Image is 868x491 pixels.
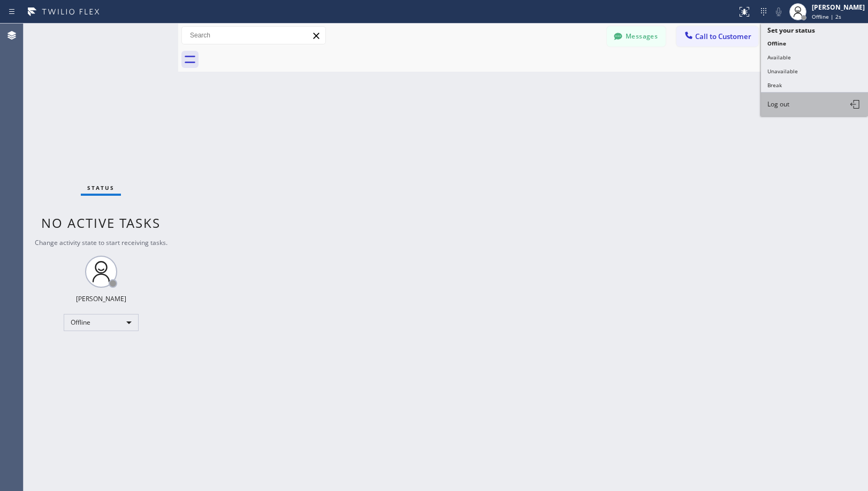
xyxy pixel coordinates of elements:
[41,214,161,232] span: No active tasks
[64,314,139,331] div: Offline
[76,294,126,303] div: [PERSON_NAME]
[771,4,786,19] button: Mute
[695,32,751,41] span: Call to Customer
[35,238,167,247] span: Change activity state to start receiving tasks.
[87,184,115,191] span: Status
[812,13,841,20] span: Offline | 2s
[182,27,325,44] input: Search
[812,3,865,12] div: [PERSON_NAME]
[607,26,666,47] button: Messages
[676,26,758,47] button: Call to Customer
